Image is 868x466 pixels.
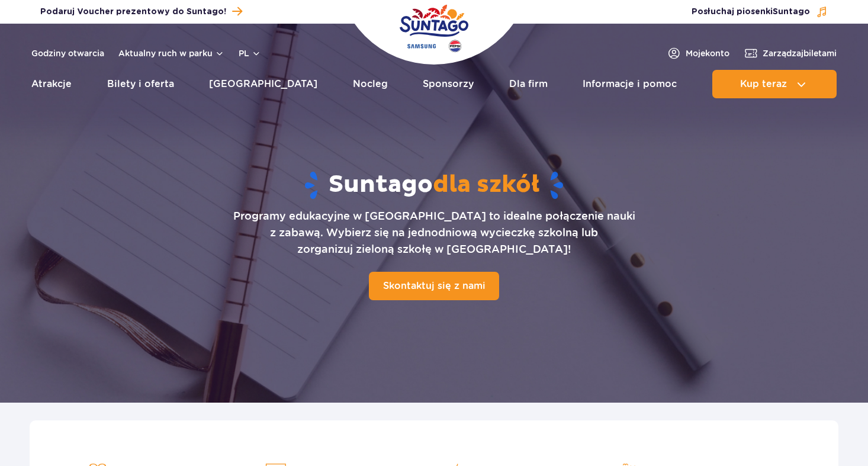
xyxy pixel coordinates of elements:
[31,70,72,98] a: Atrakcje
[773,8,810,16] span: Suntago
[583,70,677,98] a: Informacje i pomoc
[40,4,242,20] a: Podaruj Voucher prezentowy do Suntago!
[239,47,261,59] button: pl
[31,47,104,59] a: Godziny otwarcia
[40,6,226,18] span: Podaruj Voucher prezentowy do Suntago!
[369,272,499,300] a: Skontaktuj się z nami
[383,280,486,291] span: Skontaktuj się z nami
[53,170,815,201] h1: Suntago
[509,70,548,98] a: Dla firm
[233,208,635,258] p: Programy edukacyjne w [GEOGRAPHIC_DATA] to idealne połączenie nauki z zabawą. Wybierz się na jedn...
[686,47,729,59] span: Moje konto
[692,6,828,18] button: Posłuchaj piosenkiSuntago
[763,47,837,59] span: Zarządzaj biletami
[740,79,787,89] span: Kup teraz
[712,70,837,98] button: Kup teraz
[423,70,474,98] a: Sponsorzy
[353,70,388,98] a: Nocleg
[118,49,224,58] button: Aktualny ruch w parku
[433,170,539,200] span: dla szkół
[692,6,810,18] span: Posłuchaj piosenki
[744,46,837,60] a: Zarządzajbiletami
[667,46,729,60] a: Mojekonto
[107,70,174,98] a: Bilety i oferta
[209,70,317,98] a: [GEOGRAPHIC_DATA]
